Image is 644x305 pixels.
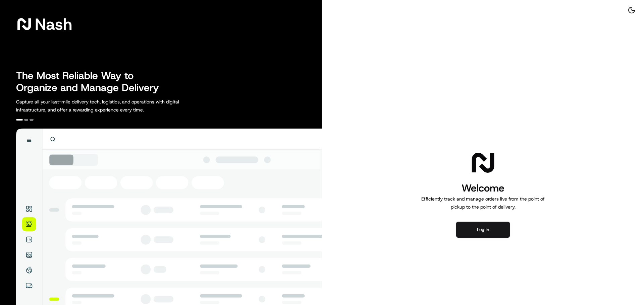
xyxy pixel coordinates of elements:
p: Capture all your last-mile delivery tech, logistics, and operations with digital infrastructure, ... [16,98,209,114]
h2: The Most Reliable Way to Organize and Manage Delivery [16,70,166,94]
h1: Welcome [419,181,547,195]
span: Nash [35,17,72,31]
button: Log in [456,222,510,238]
p: Efficiently track and manage orders live from the point of pickup to the point of delivery. [419,195,547,211]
